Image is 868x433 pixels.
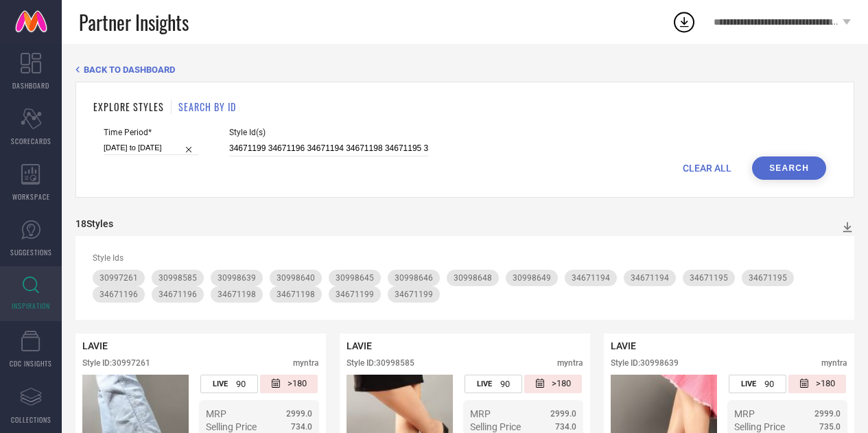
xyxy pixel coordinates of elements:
[788,375,846,393] div: Number of days since the style was first listed on the platform
[734,421,785,432] span: Selling Price
[513,273,551,283] span: 30998649
[291,422,312,432] span: 734.0
[218,273,256,283] span: 30998639
[218,290,256,299] span: 34671198
[816,378,835,390] span: >180
[229,141,428,156] input: Enter comma separated style ids e.g. 12345, 67890
[347,340,372,351] span: LAVIE
[12,80,49,91] span: DASHBOARD
[200,375,258,393] div: Number of days the style has been live on the platform
[277,290,315,299] span: 34671198
[293,358,319,368] div: myntra
[336,290,374,299] span: 34671199
[82,340,108,351] span: LAVIE
[631,273,669,283] span: 34671194
[821,358,847,368] div: myntra
[734,408,755,419] span: MRP
[10,247,52,257] span: SUGGESTIONS
[557,358,583,368] div: myntra
[611,340,636,351] span: LAVIE
[104,141,198,155] input: Select time period
[260,375,318,393] div: Number of days since the style was first listed on the platform
[470,408,491,419] span: MRP
[465,375,522,393] div: Number of days the style has been live on the platform
[819,422,841,432] span: 735.0
[611,358,679,368] div: Style ID: 30998639
[552,378,571,390] span: >180
[79,8,189,36] span: Partner Insights
[93,253,837,263] div: Style Ids
[814,409,841,419] span: 2999.0
[683,163,731,174] span: CLEAR ALL
[749,273,787,283] span: 34671195
[764,379,774,389] span: 90
[550,409,576,419] span: 2999.0
[524,375,582,393] div: Number of days since the style was first listed on the platform
[347,358,414,368] div: Style ID: 30998585
[104,128,198,137] span: Time Period*
[84,65,175,75] span: BACK TO DASHBOARD
[206,408,226,419] span: MRP
[555,422,576,432] span: 734.0
[277,273,315,283] span: 30998640
[470,421,521,432] span: Selling Price
[213,379,228,388] span: LIVE
[99,290,138,299] span: 34671196
[206,421,257,432] span: Selling Price
[454,273,492,283] span: 30998648
[729,375,786,393] div: Number of days the style has been live on the platform
[229,128,428,137] span: Style Id(s)
[99,273,138,283] span: 30997261
[12,191,50,202] span: WORKSPACE
[672,10,696,34] div: Open download list
[11,136,51,146] span: SCORECARDS
[12,301,50,311] span: INSPIRATION
[336,273,374,283] span: 30998645
[75,218,113,229] div: 18 Styles
[11,414,51,425] span: COLLECTIONS
[10,358,52,368] span: CDC INSIGHTS
[500,379,510,389] span: 90
[741,379,756,388] span: LIVE
[752,156,826,180] button: Search
[477,379,492,388] span: LIVE
[178,100,236,114] h1: SEARCH BY ID
[75,65,854,75] div: Back TO Dashboard
[690,273,728,283] span: 34671195
[288,378,307,390] span: >180
[395,290,433,299] span: 34671199
[93,100,164,114] h1: EXPLORE STYLES
[159,273,197,283] span: 30998585
[286,409,312,419] span: 2999.0
[395,273,433,283] span: 30998646
[159,290,197,299] span: 34671196
[572,273,610,283] span: 34671194
[82,358,150,368] div: Style ID: 30997261
[236,379,246,389] span: 90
